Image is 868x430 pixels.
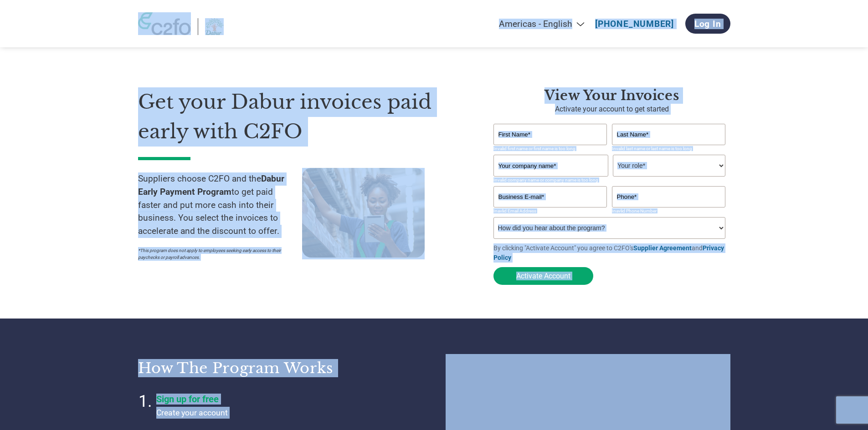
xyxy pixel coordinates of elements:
a: Supplier Agreement [633,244,692,252]
h3: How the program works [138,359,423,377]
div: Inavlid Email Address [493,208,607,213]
img: c2fo logo [138,12,191,35]
p: *This program does not apply to employees seeking early access to their paychecks or payroll adva... [138,247,293,261]
h1: Get your Dabur invoices paid early with C2FO [138,87,466,146]
div: Inavlid Phone Number [612,208,726,213]
a: Privacy Policy [493,244,724,261]
input: Phone* [612,186,726,207]
div: Invalid company name or company name is too long [493,177,726,182]
input: Your company name* [493,155,608,177]
input: Invalid Email format [493,186,607,207]
input: Last Name* [612,124,726,145]
p: Activate your account to get started [493,104,730,115]
strong: Dabur Early Payment Program [138,173,284,197]
h4: Sign up for free [156,394,384,405]
p: Suppliers choose C2FO and the to get paid faster and put more cash into their business. You selec... [138,172,302,238]
div: Invalid first name or first name is too long [493,146,607,151]
button: Activate Account [493,267,593,285]
a: [PHONE_NUMBER] [595,19,674,29]
img: supply chain worker [302,168,425,258]
h3: View Your Invoices [493,87,730,104]
img: Dabur [205,18,224,35]
select: Title/Role [613,155,725,177]
p: By clicking "Activate Account" you agree to C2FO's and [493,243,730,263]
a: Log In [685,14,730,34]
p: Create your account [156,407,384,419]
input: First Name* [493,124,607,145]
div: Invalid last name or last name is too long [612,146,726,151]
